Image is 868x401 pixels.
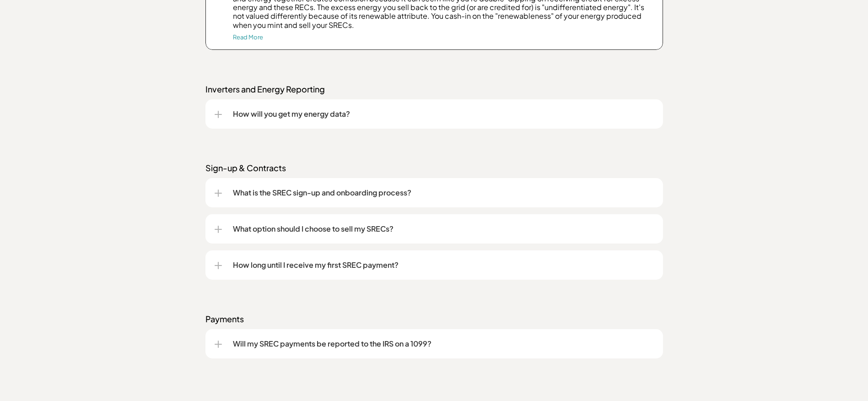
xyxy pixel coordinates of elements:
[233,260,654,271] p: How long until I receive my first SREC payment?
[205,84,663,95] p: Inverters and Energy Reporting
[233,108,654,119] p: How will you get my energy data?
[233,223,654,234] p: What option should I choose to sell my SRECs?
[233,187,654,198] p: What is the SREC sign-up and onboarding process?
[233,338,654,349] p: Will my SREC payments be reported to the IRS on a 1099?
[205,163,663,173] p: Sign-up & Contracts
[205,314,663,325] p: Payments
[233,33,263,41] a: Read More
